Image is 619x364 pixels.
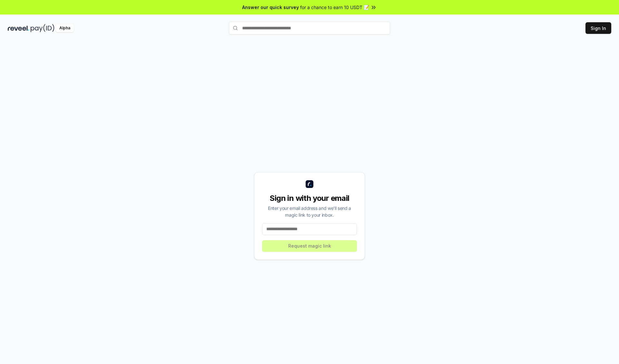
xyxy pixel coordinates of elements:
div: Sign in with your email [262,193,357,203]
button: Sign In [585,22,611,34]
span: Answer our quick survey [242,4,299,11]
span: for a chance to earn 10 USDT 📝 [300,4,369,11]
div: Enter your email address and we’ll send a magic link to your inbox. [262,205,357,218]
img: logo_small [306,180,313,188]
img: reveel_dark [8,24,29,32]
img: pay_id [31,24,54,32]
div: Alpha [56,24,74,32]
